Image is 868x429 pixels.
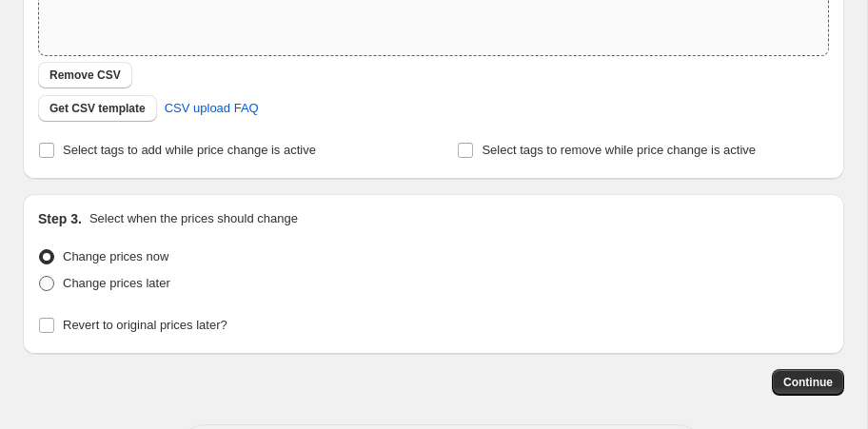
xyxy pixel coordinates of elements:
[165,99,259,118] span: CSV upload FAQ
[49,68,121,83] span: Remove CSV
[482,143,756,157] span: Select tags to remove while price change is active
[63,249,168,263] span: Change prices now
[89,209,298,228] p: Select when the prices should change
[49,101,146,116] span: Get CSV template
[38,209,82,228] h2: Step 3.
[153,93,270,124] a: CSV upload FAQ
[63,318,227,332] span: Revert to original prices later?
[38,95,157,122] button: Get CSV template
[38,62,132,88] button: Remove CSV
[63,143,316,157] span: Select tags to add while price change is active
[772,369,844,396] button: Continue
[63,276,170,290] span: Change prices later
[783,375,833,390] span: Continue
